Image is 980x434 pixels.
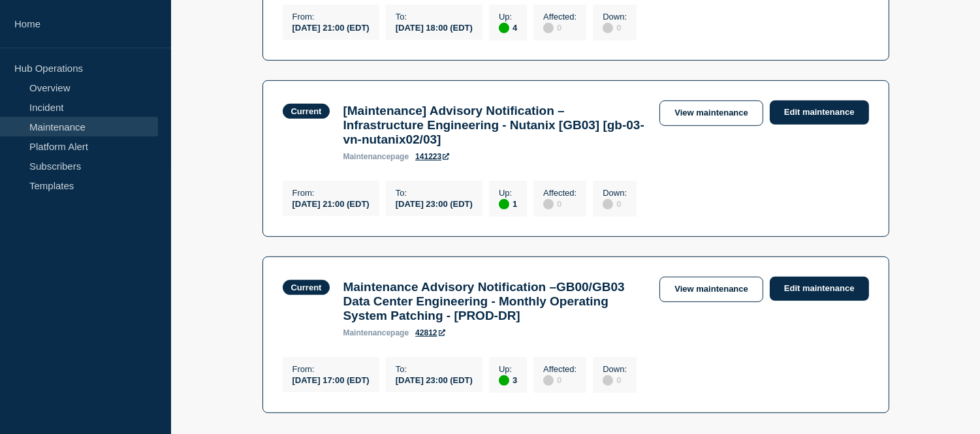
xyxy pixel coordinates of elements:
[292,364,370,374] p: From :
[499,374,517,386] div: 3
[396,198,473,209] div: [DATE] 23:00 (EDT)
[292,22,370,33] div: [DATE] 21:00 (EDT)
[543,199,554,209] div: disabled
[499,199,509,209] div: up
[415,328,445,337] a: 42812
[603,364,627,374] p: Down :
[499,188,517,198] p: Up :
[291,106,322,116] div: Current
[659,277,763,302] a: View maintenance
[499,12,517,22] p: Up :
[603,188,627,198] p: Down :
[343,104,646,147] h3: [Maintenance] Advisory Notification – Infrastructure Engineering - Nutanix [GB03] [gb-03-vn-nutan...
[499,364,517,374] p: Up :
[292,12,370,22] p: From :
[603,12,627,22] p: Down :
[603,199,613,209] div: disabled
[292,188,370,198] p: From :
[415,152,449,161] a: 141223
[603,22,627,33] div: 0
[603,23,613,33] div: disabled
[396,364,473,374] p: To :
[343,152,390,161] span: maintenance
[396,12,473,22] p: To :
[770,277,869,301] a: Edit maintenance
[291,283,322,292] div: Current
[396,188,473,198] p: To :
[543,374,577,386] div: 0
[499,22,517,33] div: 4
[499,23,509,33] div: up
[603,198,627,209] div: 0
[343,280,646,323] h3: Maintenance Advisory Notification –GB00/GB03 Data Center Engineering - Monthly Operating System P...
[543,23,554,33] div: disabled
[543,198,577,209] div: 0
[543,375,554,386] div: disabled
[396,374,473,385] div: [DATE] 23:00 (EDT)
[543,188,577,198] p: Affected :
[543,364,577,374] p: Affected :
[292,374,370,385] div: [DATE] 17:00 (EDT)
[343,328,409,337] p: page
[499,375,509,386] div: up
[343,328,390,337] span: maintenance
[292,198,370,209] div: [DATE] 21:00 (EDT)
[603,375,613,386] div: disabled
[659,101,763,126] a: View maintenance
[543,22,577,33] div: 0
[396,22,473,33] div: [DATE] 18:00 (EDT)
[603,374,627,386] div: 0
[770,101,869,125] a: Edit maintenance
[499,198,517,209] div: 1
[543,12,577,22] p: Affected :
[343,152,409,161] p: page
